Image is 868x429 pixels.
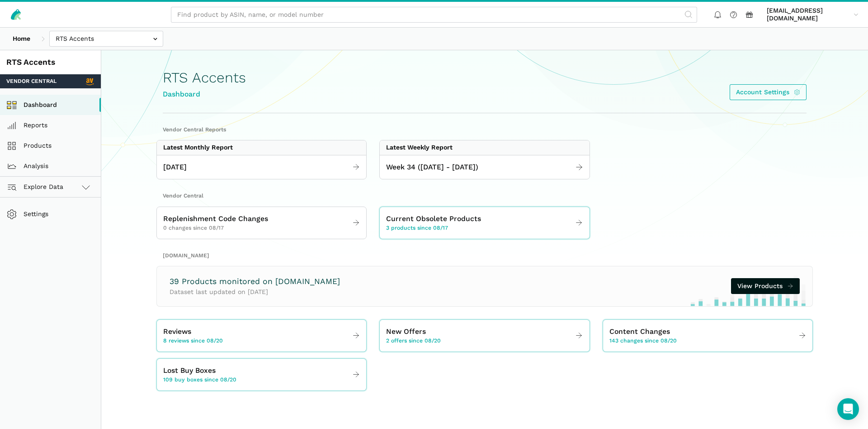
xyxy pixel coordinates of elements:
div: Latest Monthly Report [163,144,233,152]
span: Explore Data [9,182,63,193]
h1: RTS Accents [163,70,246,86]
h2: Vendor Central [163,192,807,200]
span: 109 buy boxes since 08/20 [163,376,236,384]
a: [DATE] [157,159,366,176]
input: RTS Accents [49,31,163,47]
div: Latest Weekly Report [386,144,453,152]
span: [EMAIL_ADDRESS][DOMAIN_NAME] [767,7,850,23]
span: 8 reviews since 08/20 [163,337,223,345]
a: [EMAIL_ADDRESS][DOMAIN_NAME] [764,5,862,24]
div: RTS Accents [6,57,94,68]
span: Content Changes [609,326,670,337]
a: Current Obsolete Products 3 products since 08/17 [380,210,589,236]
a: Account Settings [730,84,807,100]
a: Content Changes 143 changes since 08/20 [603,323,812,348]
h3: 39 Products monitored on [DOMAIN_NAME] [170,276,340,287]
span: 143 changes since 08/20 [609,337,677,345]
a: Lost Buy Boxes 109 buy boxes since 08/20 [157,362,366,387]
span: 2 offers since 08/20 [386,337,441,345]
a: Week 34 ([DATE] - [DATE]) [380,159,589,176]
a: View Products [731,278,800,294]
span: 0 changes since 08/17 [163,224,224,232]
a: New Offers 2 offers since 08/20 [380,323,589,348]
h2: Vendor Central Reports [163,126,807,134]
p: Dataset last updated on [DATE] [170,287,340,297]
div: Dashboard [163,89,246,100]
span: Current Obsolete Products [386,213,481,225]
span: Replenishment Code Changes [163,213,268,225]
a: Reviews 8 reviews since 08/20 [157,323,366,348]
span: Week 34 ([DATE] - [DATE]) [386,162,478,173]
span: Reviews [163,326,191,337]
h2: [DOMAIN_NAME] [163,252,807,260]
span: [DATE] [163,162,187,173]
span: View Products [737,281,783,291]
span: Vendor Central [6,77,57,86]
input: Find product by ASIN, name, or model number [171,7,697,23]
span: 3 products since 08/17 [386,224,448,232]
span: Lost Buy Boxes [163,365,216,376]
a: Home [6,31,37,47]
a: Replenishment Code Changes 0 changes since 08/17 [157,210,366,236]
div: Open Intercom Messenger [837,398,859,420]
span: New Offers [386,326,426,337]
